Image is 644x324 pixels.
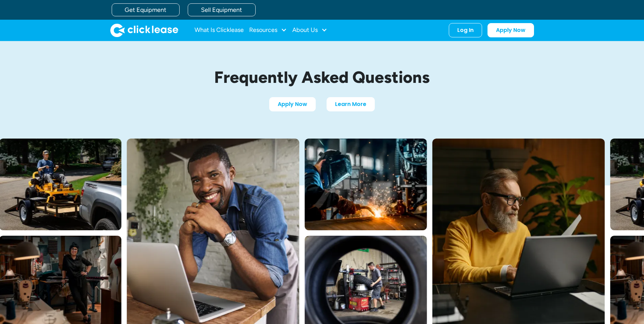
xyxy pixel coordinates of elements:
[249,23,287,37] div: Resources
[292,23,327,37] div: About Us
[457,27,474,34] div: Log In
[188,3,256,16] a: Sell Equipment
[163,68,482,86] h1: Frequently Asked Questions
[305,139,427,230] img: A welder in a large mask working on a large pipe
[487,23,534,37] a: Apply Now
[327,97,375,111] a: Learn More
[195,23,244,37] a: What Is Clicklease
[112,3,180,16] a: Get Equipment
[269,97,316,111] a: Apply Now
[110,23,178,37] img: Clicklease logo
[110,23,178,37] a: home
